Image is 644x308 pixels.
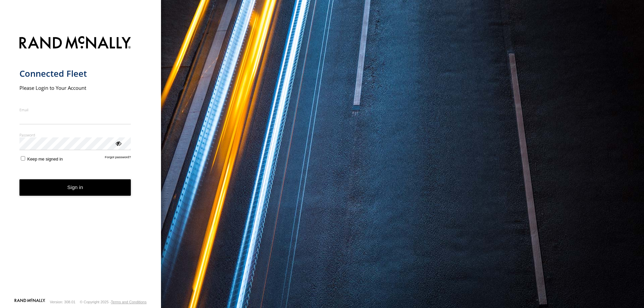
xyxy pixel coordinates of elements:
[27,157,63,162] span: Keep me signed in
[14,299,45,305] a: Visit our Website
[19,84,131,91] h2: Please Login to Your Account
[80,300,147,304] div: © Copyright 2025 -
[19,179,131,196] button: Sign in
[19,107,131,112] label: Email
[19,35,131,52] img: Rand McNally
[50,300,75,304] div: Version: 308.01
[111,300,147,304] a: Terms and Conditions
[19,132,131,137] label: Password
[21,156,25,161] input: Keep me signed in
[105,155,131,162] a: Forgot password?
[19,68,131,79] h1: Connected Fleet
[115,140,121,146] div: ViewPassword
[19,32,142,298] form: main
